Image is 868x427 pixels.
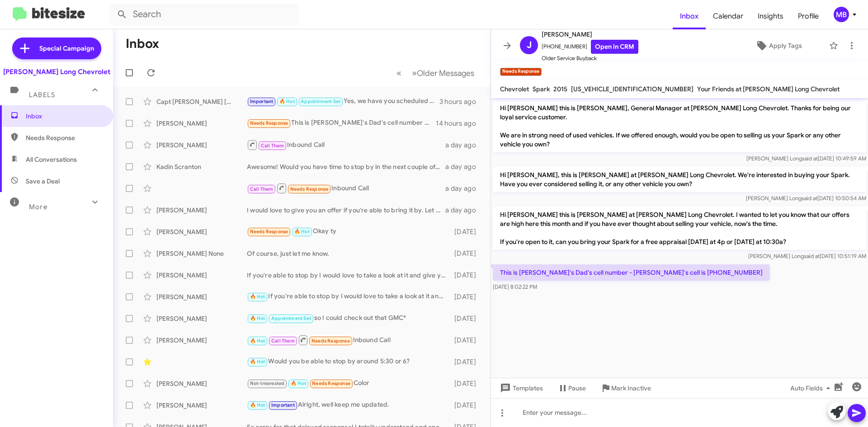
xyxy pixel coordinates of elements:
[247,206,445,215] div: I would love to give you an offer if you're able to bring it by. Let me know what time works best.
[291,380,306,386] span: 🔥 Hot
[250,99,274,104] span: Important
[156,292,247,301] div: [PERSON_NAME]
[250,380,285,386] span: Not-Interested
[12,38,101,59] a: Special Campaign
[301,99,340,104] span: Appointment Set
[271,338,295,344] span: Call Them
[294,229,310,235] span: 🔥 Hot
[450,379,483,388] div: [DATE]
[417,68,474,78] span: Older Messages
[498,380,543,396] span: Templates
[593,380,658,396] button: Mark Inactive
[247,183,445,194] div: Inbound Call
[500,85,529,93] span: Chevrolet
[834,7,849,22] div: MB
[247,139,445,150] div: Inbound Call
[500,68,542,76] small: Needs Response
[450,336,483,345] div: [DATE]
[568,380,586,396] span: Pause
[156,249,247,258] div: [PERSON_NAME] None
[450,292,483,301] div: [DATE]
[26,155,77,164] span: All Conversations
[493,283,537,290] span: [DATE] 8:02:22 PM
[39,44,94,53] span: Special Campaign
[279,99,295,104] span: 🔥 Hot
[247,378,450,389] div: Color
[550,380,593,396] button: Pause
[783,380,841,396] button: Auto Fields
[312,380,350,386] span: Needs Response
[290,186,329,192] span: Needs Response
[748,253,866,259] span: [PERSON_NAME] Long [DATE] 10:51:19 AM
[29,91,55,99] span: Labels
[533,85,550,93] span: Spark
[697,85,840,93] span: Your Friends at [PERSON_NAME] Long Chevrolet
[750,3,791,29] a: Insights
[156,119,247,128] div: [PERSON_NAME]
[553,85,567,93] span: 2015
[732,38,825,54] button: Apply Tags
[109,4,299,25] input: Search
[542,40,638,54] span: [PHONE_NUMBER]
[802,155,818,162] span: said at
[450,271,483,280] div: [DATE]
[491,380,550,396] button: Templates
[271,315,311,321] span: Appointment Set
[396,67,401,79] span: «
[445,141,483,150] div: a day ago
[156,206,247,215] div: [PERSON_NAME]
[493,167,866,192] p: Hi [PERSON_NAME], this is [PERSON_NAME] at [PERSON_NAME] Long Chevrolet. We're interested in buyi...
[571,85,693,93] span: [US_VEHICLE_IDENTIFICATION_NUMBER]
[450,314,483,323] div: [DATE]
[250,402,265,408] span: 🔥 Hot
[156,401,247,410] div: [PERSON_NAME]
[250,338,265,344] span: 🔥 Hot
[247,271,450,280] div: If you're able to stop by I would love to take a look at it and give you a competitive offer!
[450,249,483,258] div: [DATE]
[493,206,866,250] p: Hi [PERSON_NAME] this is [PERSON_NAME] at [PERSON_NAME] Long Chevrolet. I wanted to let you know ...
[250,359,265,365] span: 🔥 Hot
[791,3,826,29] a: Profile
[673,3,706,29] a: Inbox
[826,7,858,22] button: MB
[247,291,450,302] div: If you're able to stop by I would love to take a look at it and give you an offer!
[156,271,247,280] div: [PERSON_NAME]
[493,264,770,281] p: This is [PERSON_NAME]'s Dad's cell number - [PERSON_NAME]'s cell is [PHONE_NUMBER]
[247,162,445,171] div: Awesome! Would you have time to stop by in the next couple of days so I can give you an offer?
[445,162,483,171] div: a day ago
[250,315,265,321] span: 🔥 Hot
[126,37,159,51] h1: Inbox
[746,195,866,202] span: [PERSON_NAME] Long [DATE] 10:50:54 AM
[247,357,450,367] div: Would you be able to stop by around 5:30 or 6?
[542,29,638,40] span: [PERSON_NAME]
[156,141,247,150] div: [PERSON_NAME]
[746,155,866,162] span: [PERSON_NAME] Long [DATE] 10:49:59 AM
[250,294,265,300] span: 🔥 Hot
[29,203,47,211] span: More
[450,401,483,410] div: [DATE]
[247,249,450,258] div: Of course, just let me know.
[3,67,110,76] div: [PERSON_NAME] Long Chevrolet
[156,314,247,323] div: [PERSON_NAME]
[450,357,483,366] div: [DATE]
[802,195,817,202] span: said at
[450,227,483,236] div: [DATE]
[406,64,480,82] button: Next
[247,96,439,107] div: Yes, we have you scheduled for 2:30. [STREET_ADDRESS]
[445,206,483,215] div: a day ago
[26,112,103,121] span: Inbox
[445,184,483,193] div: a day ago
[804,253,820,259] span: said at
[311,338,350,344] span: Needs Response
[250,120,288,126] span: Needs Response
[391,64,407,82] button: Previous
[247,334,450,346] div: Inbound Call
[790,380,834,396] span: Auto Fields
[591,40,638,54] a: Open in CRM
[271,402,295,408] span: Important
[611,380,651,396] span: Mark Inactive
[392,64,480,82] nav: Page navigation example
[261,143,284,149] span: Call Them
